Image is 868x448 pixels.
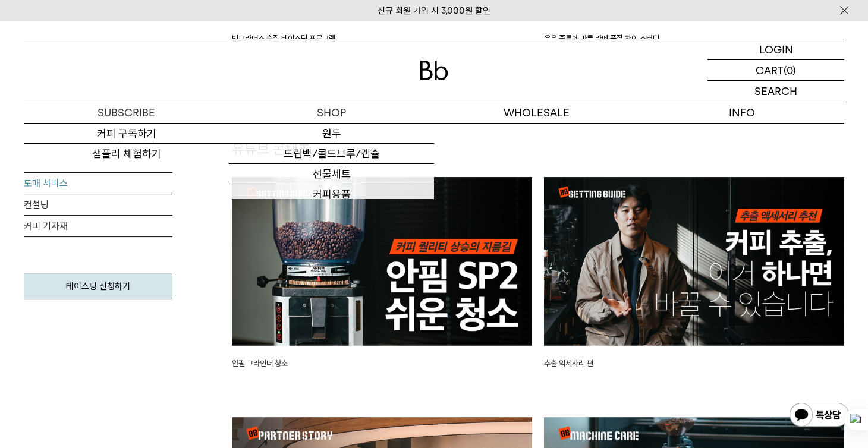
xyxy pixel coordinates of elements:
[756,60,784,80] p: CART
[707,39,844,60] a: LOGIN
[226,139,850,159] div: 유튜브 콘텐츠
[229,184,434,204] a: 커피용품
[232,358,532,370] p: 안핌 그라인더 청소
[24,124,229,144] a: 커피 구독하기
[420,61,448,80] img: 로고
[754,81,797,102] p: SEARCH
[639,102,844,123] p: INFO
[229,164,434,184] a: 선물세트
[784,60,796,80] p: (0)
[24,144,229,164] a: 샘플러 체험하기
[707,60,844,81] a: CART (0)
[229,144,434,164] a: 드립백/콜드브루/캡슐
[759,39,793,59] p: LOGIN
[229,102,434,123] a: SHOP
[544,177,844,370] a: 추출 악세사리 편
[24,173,172,194] a: 도매 서비스
[24,102,229,123] a: SUBSCRIBE
[232,177,532,370] a: 안핌 그라인더 청소
[24,194,172,216] a: 컨설팅
[229,124,434,144] a: 원두
[378,5,490,16] a: 신규 회원 가입 시 3,000원 할인
[788,402,850,430] img: 카카오톡 채널 1:1 채팅 버튼
[24,216,172,237] a: 커피 기자재
[544,358,844,370] p: 추출 악세사리 편
[434,102,639,123] p: WHOLESALE
[24,273,172,299] a: 테이스팅 신청하기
